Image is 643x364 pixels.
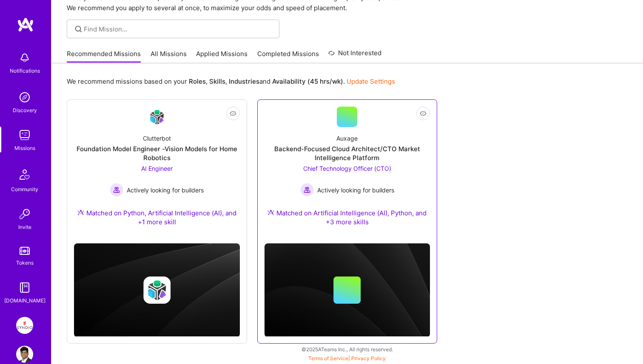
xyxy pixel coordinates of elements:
[265,243,430,337] img: cover
[143,134,171,143] div: Clutterbot
[14,317,35,334] a: Syndio: Transformation Engine Modernization
[14,346,35,363] a: User Avatar
[20,247,30,255] img: tokens
[16,127,33,144] img: teamwork
[265,209,430,226] div: Matched on Artificial Intelligence (AI), Python, and +3 more skills
[229,77,259,85] b: Industries
[267,209,274,216] img: Ateam Purple Icon
[17,17,34,32] img: logo
[16,317,33,334] img: Syndio: Transformation Engine Modernization
[14,164,35,185] img: Community
[127,186,204,195] span: Actively looking for builders
[308,355,386,361] span: |
[328,48,381,63] a: Not Interested
[13,106,37,115] div: Discovery
[11,185,38,194] div: Community
[74,209,240,226] div: Matched on Python, Artificial Intelligence (AI), and +1 more skill
[74,24,83,34] i: icon SearchGrey
[351,355,386,361] a: Privacy Policy
[272,77,343,85] b: Availability (45 hrs/wk)
[420,110,427,117] i: icon EyeClosed
[16,279,33,296] img: guide book
[265,144,430,162] div: Backend-Focused Cloud Architect/CTO Market Intelligence Platform
[151,49,187,63] a: All Missions
[16,346,33,363] img: User Avatar
[317,186,394,195] span: Actively looking for builders
[67,49,141,63] a: Recommended Missions
[196,49,248,63] a: Applied Missions
[16,49,33,66] img: bell
[230,110,236,117] i: icon EyeClosed
[110,183,123,197] img: Actively looking for builders
[209,77,225,85] b: Skills
[303,165,391,172] span: Chief Technology Officer (CTO)
[16,258,34,267] div: Tokens
[67,77,395,86] p: We recommend missions based on your , , and .
[300,183,314,197] img: Actively looking for builders
[257,49,319,63] a: Completed Missions
[265,107,430,237] a: AuxageBackend-Focused Cloud Architect/CTO Market Intelligence PlatformChief Technology Officer (C...
[18,223,31,231] div: Invite
[77,209,84,216] img: Ateam Purple Icon
[51,339,643,360] div: © 2025 ATeams Inc., All rights reserved.
[74,243,240,337] img: cover
[16,89,33,106] img: discovery
[10,66,40,75] div: Notifications
[74,107,240,237] a: Company LogoClutterbotFoundation Model Engineer -Vision Models for Home RoboticsAI Engineer Activ...
[4,296,46,305] div: [DOMAIN_NAME]
[141,165,173,172] span: AI Engineer
[143,277,171,304] img: Company logo
[189,77,206,85] b: Roles
[84,25,273,34] input: Find Mission...
[336,134,358,143] div: Auxage
[16,206,33,223] img: Invite
[14,144,35,152] div: Missions
[347,77,395,85] a: Update Settings
[308,355,348,361] a: Terms of Service
[74,144,240,162] div: Foundation Model Engineer -Vision Models for Home Robotics
[147,107,167,127] img: Company Logo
